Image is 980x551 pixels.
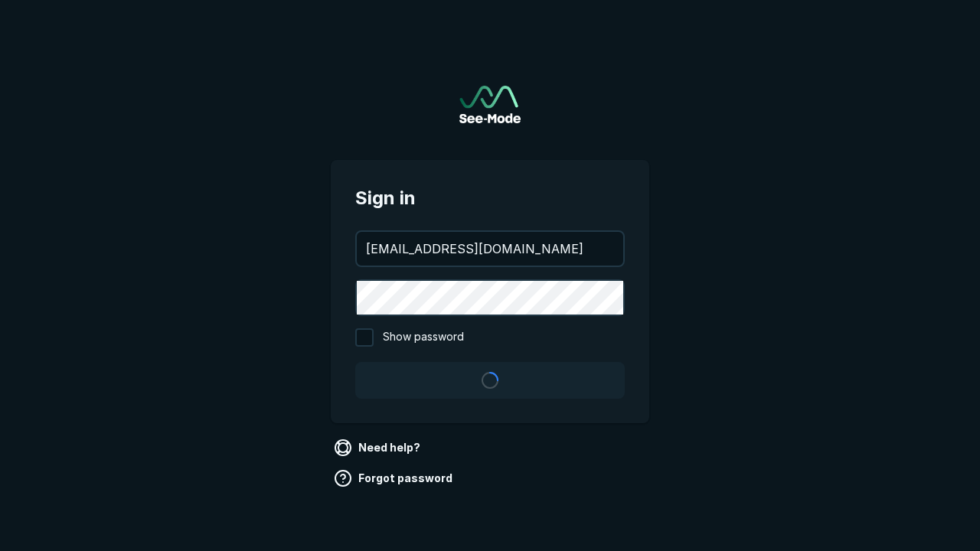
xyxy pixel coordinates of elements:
a: Forgot password [331,466,459,491]
input: your@email.com [357,232,623,266]
a: Need help? [331,435,426,460]
a: Go to sign in [459,86,521,123]
span: Sign in [355,184,625,212]
img: See-Mode Logo [459,86,521,123]
span: Show password [383,328,464,347]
